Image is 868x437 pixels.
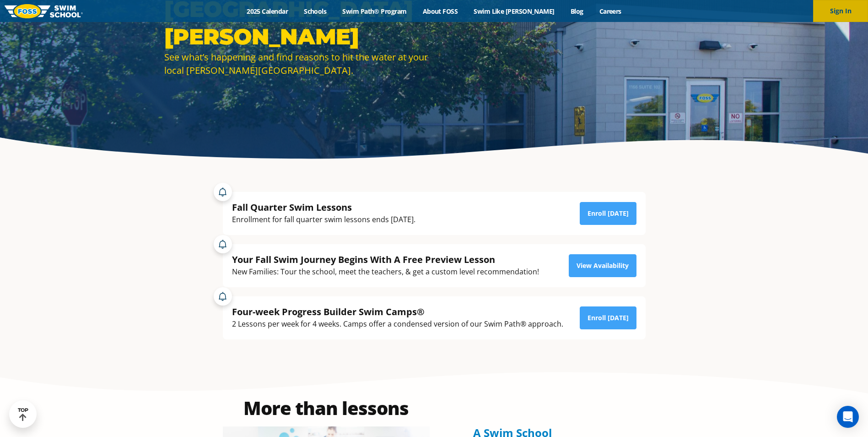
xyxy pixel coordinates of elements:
a: Enroll [DATE] [580,202,636,225]
div: See what’s happening and find reasons to hit the water at your local [PERSON_NAME][GEOGRAPHIC_DATA]. [164,50,430,77]
div: TOP [18,407,28,421]
a: About FOSS [415,7,466,16]
a: Schools [296,7,334,16]
div: 2 Lessons per week for 4 weeks. Camps offer a condensed version of our Swim Path® approach. [232,318,563,330]
a: Blog [562,7,591,16]
div: Open Intercom Messenger [837,406,859,428]
img: FOSS Swim School Logo [5,4,83,18]
a: Swim Path® Program [334,7,415,16]
div: New Families: Tour the school, meet the teachers, & get a custom level recommendation! [232,266,539,278]
h2: More than lessons [223,399,430,417]
a: View Availability [569,254,636,277]
a: Swim Like [PERSON_NAME] [466,7,563,16]
a: Careers [591,7,629,16]
div: Four-week Progress Builder Swim Camps® [232,306,563,318]
a: 2025 Calendar [239,7,296,16]
div: Fall Quarter Swim Lessons [232,201,415,213]
div: Your Fall Swim Journey Begins With A Free Preview Lesson [232,253,539,266]
a: Enroll [DATE] [580,306,636,329]
div: Enrollment for fall quarter swim lessons ends [DATE]. [232,213,415,226]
